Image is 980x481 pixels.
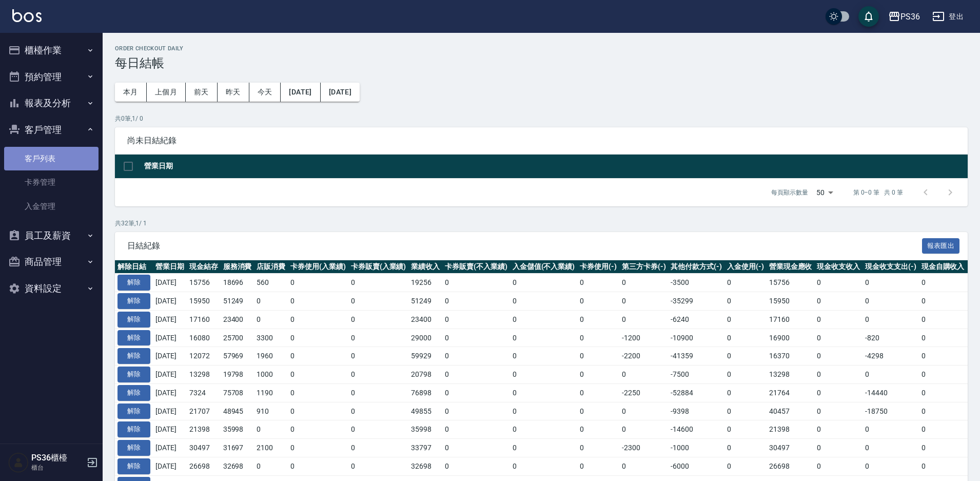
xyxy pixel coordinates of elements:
td: 0 [724,402,767,420]
td: 0 [814,420,863,439]
td: 0 [814,329,863,347]
th: 服務消費 [221,260,254,274]
td: 0 [919,365,967,384]
td: 0 [348,310,409,329]
td: -14600 [668,420,724,439]
td: 1960 [254,347,288,365]
td: 0 [510,347,578,365]
th: 解除日結 [115,260,153,274]
td: 15756 [767,274,815,292]
a: 客戶列表 [4,147,99,170]
td: 0 [724,383,767,402]
td: -1000 [668,439,724,457]
td: 0 [348,439,409,457]
td: 30497 [767,439,815,457]
td: 0 [442,420,510,439]
td: 0 [348,292,409,311]
button: 解除 [117,348,150,364]
td: 0 [724,347,767,365]
td: 0 [254,310,288,329]
th: 現金結存 [187,260,221,274]
button: save [858,6,879,27]
td: 0 [863,365,919,384]
button: [DATE] [321,83,360,102]
td: -6000 [668,457,724,475]
td: 15950 [187,292,221,311]
td: 35998 [408,420,442,439]
td: -41359 [668,347,724,365]
p: 櫃台 [31,463,84,472]
td: -7500 [668,365,724,384]
td: 0 [919,292,967,311]
th: 卡券使用(-) [577,260,619,274]
button: 預約管理 [4,64,99,90]
td: 57969 [221,347,254,365]
p: 共 32 筆, 1 / 1 [115,219,968,228]
td: 12072 [187,347,221,365]
td: [DATE] [153,365,187,384]
td: 0 [577,439,619,457]
button: 報表匯出 [922,238,960,254]
td: 0 [348,457,409,475]
td: 0 [577,383,619,402]
td: 0 [510,420,578,439]
td: -52884 [668,383,724,402]
button: 解除 [117,330,150,346]
td: 0 [442,329,510,347]
td: 910 [254,402,288,420]
td: [DATE] [153,274,187,292]
td: 0 [724,310,767,329]
td: 0 [919,310,967,329]
th: 入金儲值(不入業績) [510,260,578,274]
td: 23400 [408,310,442,329]
td: 0 [254,292,288,311]
td: 0 [254,420,288,439]
td: 0 [577,457,619,475]
button: 資料設定 [4,275,99,302]
td: 35998 [221,420,254,439]
td: 0 [863,292,919,311]
button: 解除 [117,440,150,456]
td: 0 [442,274,510,292]
td: 15950 [767,292,815,311]
td: 0 [348,420,409,439]
td: -820 [863,329,919,347]
td: 25700 [221,329,254,347]
th: 店販消費 [254,260,288,274]
td: 20798 [408,365,442,384]
td: 49855 [408,402,442,420]
td: 19256 [408,274,442,292]
button: 解除 [117,275,150,291]
td: 32698 [408,457,442,475]
td: 0 [863,310,919,329]
button: 櫃檯作業 [4,37,99,64]
td: 21707 [187,402,221,420]
img: Logo [12,9,42,22]
td: -2300 [619,439,669,457]
td: 0 [814,383,863,402]
td: 0 [288,457,348,475]
td: -14440 [863,383,919,402]
button: [DATE] [281,83,320,102]
td: 0 [814,365,863,384]
td: -9398 [668,402,724,420]
td: 0 [814,402,863,420]
td: 16080 [187,329,221,347]
td: 0 [619,310,669,329]
th: 營業現金應收 [767,260,815,274]
td: [DATE] [153,439,187,457]
h5: PS36櫃檯 [31,453,84,463]
a: 卡券管理 [4,170,99,194]
td: 33797 [408,439,442,457]
th: 現金收支支出(-) [863,260,919,274]
td: 0 [442,347,510,365]
td: 0 [348,365,409,384]
td: 0 [577,292,619,311]
td: 0 [288,402,348,420]
td: 0 [863,274,919,292]
td: 0 [577,402,619,420]
td: 16900 [767,329,815,347]
td: 0 [288,274,348,292]
td: 0 [442,457,510,475]
button: 解除 [117,458,150,474]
